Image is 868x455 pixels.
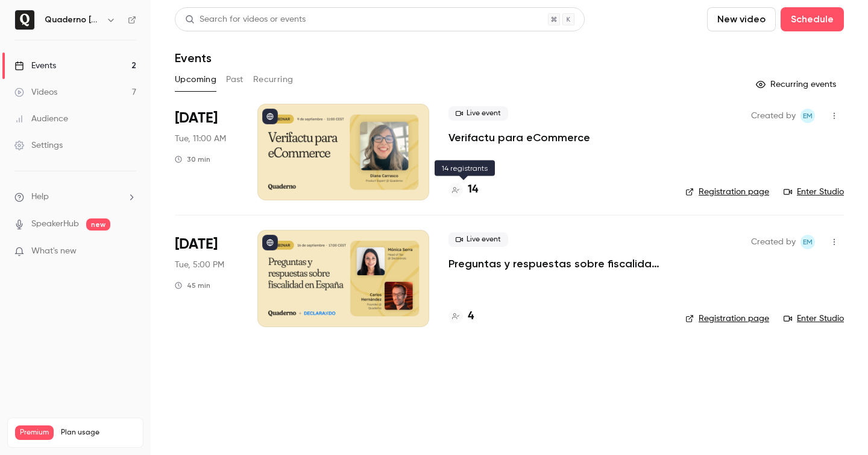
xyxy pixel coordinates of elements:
[800,109,815,123] span: Eileen McRae
[122,246,136,257] iframe: Noticeable Trigger
[175,281,210,290] div: 45 min
[175,109,218,128] span: [DATE]
[784,186,844,198] a: Enter Studio
[31,191,49,203] span: Help
[685,186,769,198] a: Registration page
[175,154,210,164] div: 30 min
[14,139,63,151] div: Settings
[751,109,796,123] span: Created by
[175,259,224,271] span: Tue, 5:00 PM
[803,235,813,249] span: EM
[15,425,54,440] span: Premium
[175,133,226,145] span: Tue, 11:00 AM
[14,60,56,72] div: Events
[750,75,844,94] button: Recurring events
[31,245,77,258] span: What's new
[751,235,796,249] span: Created by
[185,13,306,26] div: Search for videos or events
[448,232,508,247] span: Live event
[448,130,590,145] a: Verifactu para eCommerce
[803,109,813,123] span: EM
[707,7,776,31] button: New video
[15,10,34,30] img: Quaderno España
[86,218,110,231] span: new
[448,256,666,271] a: Preguntas y respuestas sobre fiscalidad en [GEOGRAPHIC_DATA]: impuestos, facturas y más
[448,182,478,198] a: 14
[784,313,844,325] a: Enter Studio
[800,235,815,249] span: Eileen McRae
[61,428,136,437] span: Plan usage
[45,14,101,26] h6: Quaderno [GEOGRAPHIC_DATA]
[14,86,57,98] div: Videos
[468,308,474,325] h4: 4
[253,70,294,89] button: Recurring
[448,308,474,325] a: 4
[175,51,212,65] h1: Events
[175,230,238,326] div: Sep 16 Tue, 5:00 PM (Europe/Madrid)
[781,7,844,31] button: Schedule
[31,218,79,231] a: SpeakerHub
[175,235,218,254] span: [DATE]
[685,313,769,325] a: Registration page
[14,191,136,203] li: help-dropdown-opener
[14,113,68,125] div: Audience
[175,70,216,89] button: Upcoming
[448,106,508,121] span: Live event
[226,70,244,89] button: Past
[468,182,478,198] h4: 14
[175,104,238,200] div: Sep 9 Tue, 11:00 AM (Europe/Madrid)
